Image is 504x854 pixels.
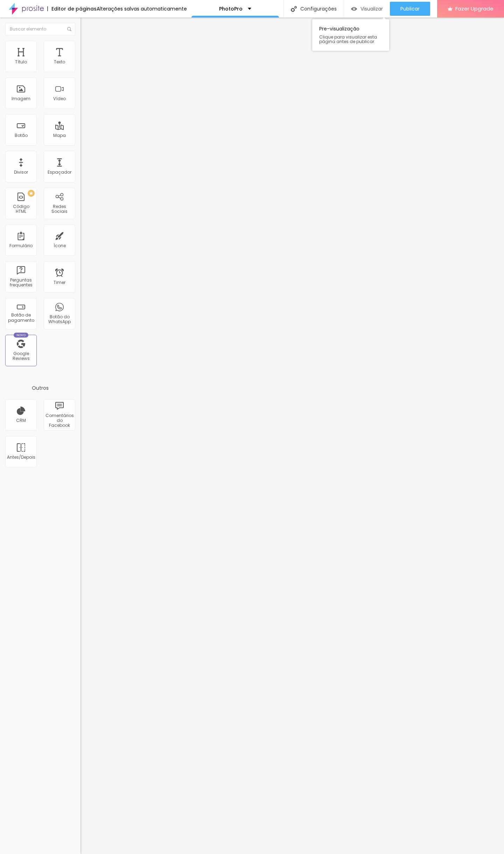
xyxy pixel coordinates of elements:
div: Perguntas frequentes [7,278,35,288]
div: Botão de pagamento [7,313,35,323]
div: Vídeo [53,96,66,101]
div: Timer [54,280,65,285]
div: Mapa [53,133,66,138]
div: Novo [14,333,29,338]
div: Código HTML [7,204,35,214]
div: Editor de páginas [47,6,97,11]
div: Google Reviews [7,351,35,361]
div: Divisor [14,170,28,175]
div: Ícone [54,243,66,248]
p: PhotoPro [219,6,243,11]
span: Visualizar [360,6,383,12]
div: Formulário [9,243,33,248]
img: view-1.svg [351,6,357,12]
div: Comentários do Facebook [45,413,73,428]
div: Antes/Depois [7,455,35,460]
iframe: Editor [80,18,504,854]
div: Título [15,60,27,64]
img: Icone [291,6,297,12]
img: Icone [67,27,71,31]
div: Pre-visualização [312,19,389,51]
div: Espaçador [48,170,71,175]
div: Redes Sociais [45,204,73,214]
span: Publicar [400,6,420,12]
div: Imagem [12,96,30,101]
div: Botão [15,133,28,138]
button: Publicar [390,2,430,16]
div: Alterações salvas automaticamente [97,6,187,11]
span: Fazer Upgrade [455,6,493,12]
button: Visualizar [344,2,390,16]
div: Botão do WhatsApp [45,314,73,325]
div: Texto [54,60,65,64]
span: Clique para visualizar esta página antes de publicar. [319,35,382,44]
div: CRM [16,418,26,423]
input: Buscar elemento [5,23,75,35]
